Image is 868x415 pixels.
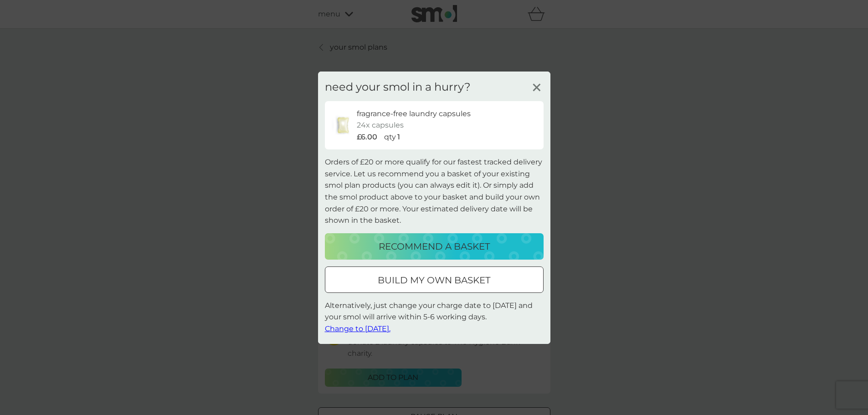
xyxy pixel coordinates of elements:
button: Change to [DATE]. [325,323,390,335]
p: 24x capsules [357,119,404,131]
p: Orders of £20 or more qualify for our fastest tracked delivery service. Let us recommend you a ba... [325,156,544,226]
p: qty [384,131,396,143]
p: Alternatively, just change your charge date to [DATE] and your smol will arrive within 5-6 workin... [325,300,544,335]
button: recommend a basket [325,233,544,260]
h3: need your smol in a hurry? [325,80,471,93]
button: build my own basket [325,266,544,293]
p: recommend a basket [379,239,490,254]
span: Change to [DATE]. [325,324,390,333]
p: fragrance-free laundry capsules [357,108,471,119]
p: £6.00 [357,131,377,143]
p: build my own basket [378,273,490,287]
p: 1 [397,131,400,143]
